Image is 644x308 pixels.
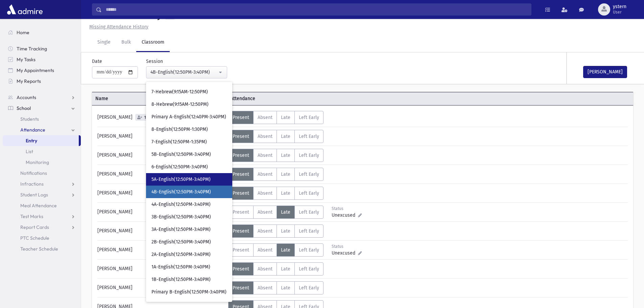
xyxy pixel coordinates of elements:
div: AttTypes [228,187,324,200]
span: Late [281,190,290,196]
span: Absent [258,115,272,120]
span: Monitoring [26,159,49,165]
a: Infractions [3,179,81,189]
span: Accounts [17,94,36,100]
a: Entry [3,135,79,146]
a: Missing Attendance History [87,24,148,30]
span: Teacher Schedule [20,246,58,252]
div: AttTypes [228,149,324,162]
span: 2B-English(12:50PM-3:40PM) [151,239,211,245]
span: Late [281,266,290,272]
a: My Reports [3,76,81,87]
span: 3A-English(12:50PM-3:40PM) [151,226,211,233]
a: Monitoring [3,157,81,168]
div: 4B-English(12:50PM-3:40PM) [150,69,217,76]
span: Present [233,115,249,120]
span: Student Logs [20,192,48,198]
a: Report Cards [3,222,81,233]
div: [PERSON_NAME] [94,262,228,276]
span: My Appointments [17,67,54,73]
span: Absent [258,152,272,158]
span: Unexcused [332,212,358,219]
div: AttTypes [228,206,324,219]
span: Left Early [299,285,319,291]
div: AttTypes [228,130,324,143]
span: Home [17,29,29,35]
span: 7-Hebrew(9:15AM-12:50PM) [151,89,208,95]
span: Absent [258,209,272,215]
span: Absent [258,190,272,196]
span: 2A-English(12:50PM-3:40PM) [151,251,211,258]
span: Left Early [299,134,319,139]
span: Present [233,134,249,139]
a: My Tasks [3,54,81,65]
span: Left Early [299,228,319,234]
a: Student Logs [3,189,81,200]
a: Meal Attendance [3,200,81,211]
span: 4A-English(12:50PM-3:40PM) [151,201,211,208]
div: Status [332,243,362,250]
span: Late [281,171,290,177]
span: Left Early [299,247,319,253]
div: [PERSON_NAME] [94,224,228,238]
input: Search [102,3,531,16]
a: School [3,103,81,114]
span: Left Early [299,171,319,177]
span: My Reports [17,78,41,84]
img: AdmirePro [5,3,44,16]
span: Students [20,116,39,122]
a: Teacher Schedule [3,243,81,254]
span: My Tasks [17,56,35,63]
a: Classroom [136,33,170,52]
span: 5A-English(12:50PM-3:40PM) [151,176,211,183]
span: Late [281,152,290,158]
label: Date [92,58,102,65]
div: [PERSON_NAME] [94,149,228,162]
span: Infractions [20,181,44,187]
span: Left Early [299,115,319,120]
span: ystern [613,4,626,9]
a: Accounts [3,92,81,103]
span: Test Marks [20,213,43,219]
span: Absent [258,266,272,272]
span: Present [233,190,249,196]
span: Attendance [227,95,362,102]
span: Present [233,171,249,177]
div: AttTypes [228,111,324,124]
div: [PERSON_NAME] [94,281,228,294]
span: Primary A-English(12:40PM-3:40PM) [151,114,226,120]
span: Late [281,209,290,215]
span: 8-English(12:50PM-1:30PM) [151,126,208,133]
span: Present [233,266,249,272]
span: Present [233,228,249,234]
div: AttTypes [228,168,324,181]
span: Primary B-English(12:50PM-3:40PM) [151,289,226,295]
div: [PERSON_NAME] [94,206,228,219]
a: Home [3,27,81,38]
a: List [3,146,81,157]
span: Left Early [299,266,319,272]
span: Attendance [20,127,45,133]
a: Time Tracking [3,43,81,54]
div: Status [332,206,362,212]
label: Session [146,58,163,65]
span: Left Early [299,209,319,215]
span: 1 [143,115,147,120]
a: Attendance [3,124,81,135]
u: Missing Attendance History [89,24,148,30]
span: Present [233,152,249,158]
span: Absent [258,134,272,139]
span: School [17,105,31,111]
a: Test Marks [3,211,81,222]
a: Bulk [116,33,136,52]
span: 8-Hebrew(9:15AM-12:50PM) [151,101,209,108]
button: 4B-English(12:50PM-3:40PM) [146,66,227,78]
div: [PERSON_NAME] [94,243,228,257]
span: 1A-English(12:50PM-3:40PM) [151,264,210,270]
span: Left Early [299,152,319,158]
span: Present [233,285,249,291]
span: Absent [258,247,272,253]
span: Report Cards [20,224,49,230]
a: Single [92,33,116,52]
div: AttTypes [228,243,324,257]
